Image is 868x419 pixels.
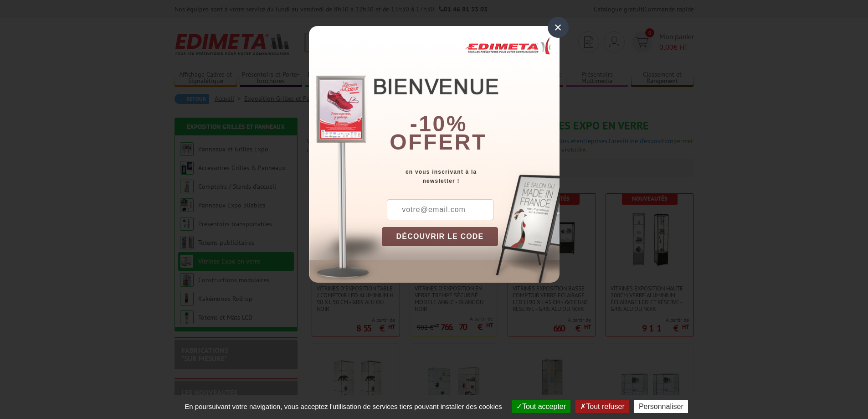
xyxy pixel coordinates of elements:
[390,130,487,154] font: offert
[180,403,507,410] span: En poursuivant votre navigation, vous acceptez l'utilisation de services tiers pouvant installer ...
[548,17,569,38] div: ×
[387,199,493,220] input: votre@email.com
[382,167,560,186] div: en vous inscrivant à la newsletter !
[382,227,498,246] button: DÉCOUVRIR LE CODE
[575,400,629,413] button: Tout refuser
[512,400,570,413] button: Tout accepter
[634,400,688,413] button: Personnaliser (fenêtre modale)
[410,112,467,136] b: -10%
